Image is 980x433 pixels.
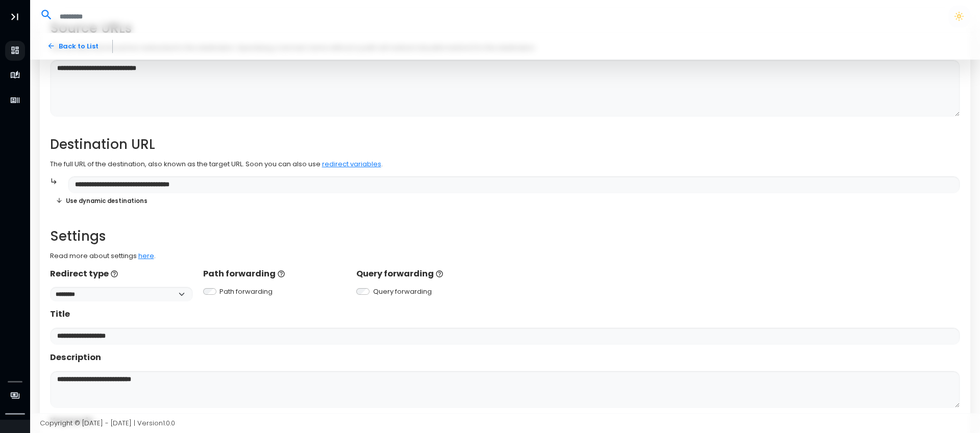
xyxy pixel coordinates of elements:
[356,268,500,280] p: Query forwarding
[50,351,961,364] p: Description
[50,308,961,320] p: Title
[373,287,432,297] label: Query forwarding
[40,418,175,428] span: Copyright © [DATE] - [DATE] | Version 1.0.0
[50,137,961,152] h2: Destination URL
[50,228,961,244] h2: Settings
[203,268,347,280] p: Path forwarding
[50,251,961,261] p: Read more about settings .
[50,268,193,280] p: Redirect type
[40,37,106,55] a: Back to List
[219,287,273,297] label: Path forwarding
[322,159,381,169] a: redirect variables
[5,7,24,27] button: Toggle Aside
[50,193,154,208] button: Use dynamic destinations
[138,251,154,261] a: here
[50,159,961,169] p: The full URL of the destination, also known as the target URL. Soon you can also use .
